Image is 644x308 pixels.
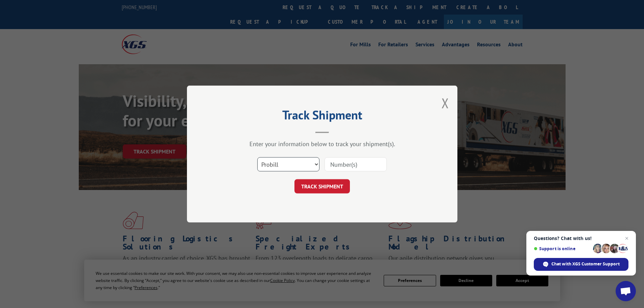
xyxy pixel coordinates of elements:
[534,246,591,251] span: Support is online
[325,157,387,171] input: Number(s)
[623,234,631,242] span: Close chat
[221,140,424,148] div: Enter your information below to track your shipment(s).
[534,258,628,271] div: Chat with XGS Customer Support
[221,110,424,123] h2: Track Shipment
[534,236,628,241] span: Questions? Chat with us!
[294,179,350,193] button: TRACK SHIPMENT
[616,281,636,301] div: Open chat
[442,94,449,112] button: Close modal
[551,261,620,267] span: Chat with XGS Customer Support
